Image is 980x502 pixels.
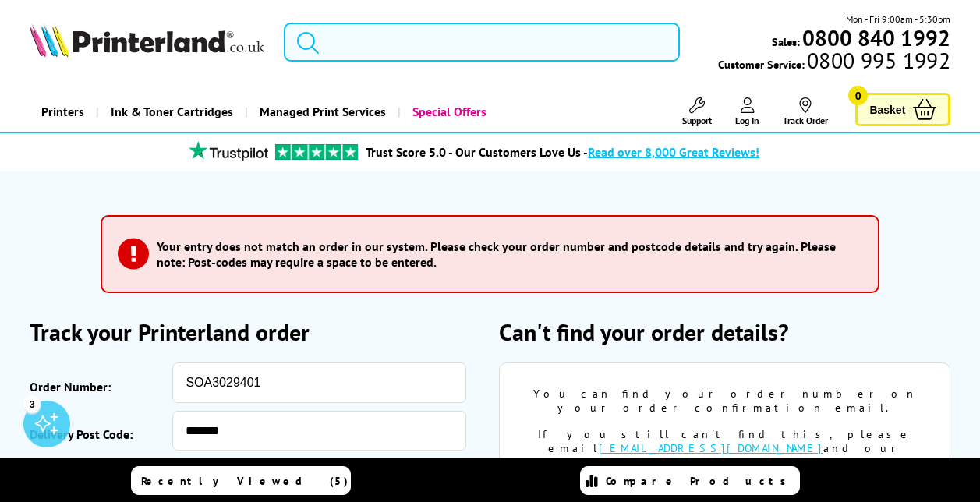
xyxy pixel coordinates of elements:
a: Basket 0 [855,93,950,126]
div: If you still can't find this, please email and our team will help. [523,427,926,469]
img: trustpilot rating [275,144,358,160]
a: Ink & Toner Cartridges [96,92,245,132]
span: Mon - Fri 9:00am - 5:30pm [846,12,950,27]
a: Managed Print Services [245,92,398,132]
a: Printerland Logo [30,23,264,60]
a: Recently Viewed (5) [131,466,351,495]
span: Support [682,115,712,126]
span: 0800 995 1992 [805,53,950,68]
a: Log In [735,97,759,126]
span: Compare Products [606,474,794,488]
h2: Can't find your order details? [499,316,950,347]
a: Special Offers [398,92,498,132]
input: eg: SOA123456 or SO123456 [172,362,465,403]
span: Customer Service: [718,53,950,72]
span: 0 [848,86,868,105]
span: Log In [735,115,759,126]
a: [EMAIL_ADDRESS][DOMAIN_NAME] [599,441,823,455]
label: Order Number: [30,370,165,403]
span: Read over 8,000 Great Reviews! [588,144,759,160]
a: Track Order [783,97,828,126]
span: Ink & Toner Cartridges [111,92,233,132]
div: 3 [23,395,41,412]
h3: Your entry does not match an order in our system. Please check your order number and postcode det... [157,239,854,270]
span: Basket [869,99,905,120]
span: Sales: [772,34,800,49]
a: Trust Score 5.0 - Our Customers Love Us -Read over 8,000 Great Reviews! [366,144,759,160]
div: You can find your order number on your order confirmation email. [523,387,926,415]
a: Printers [30,92,96,132]
a: Support [682,97,712,126]
label: Delivery Post Code: [30,419,165,451]
span: Recently Viewed (5) [141,474,348,488]
h2: Track your Printerland order [30,316,481,347]
a: Compare Products [580,466,800,495]
img: Printerland Logo [30,23,264,57]
a: 0800 840 1992 [800,30,950,45]
b: 0800 840 1992 [802,23,950,52]
img: trustpilot rating [182,141,275,161]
